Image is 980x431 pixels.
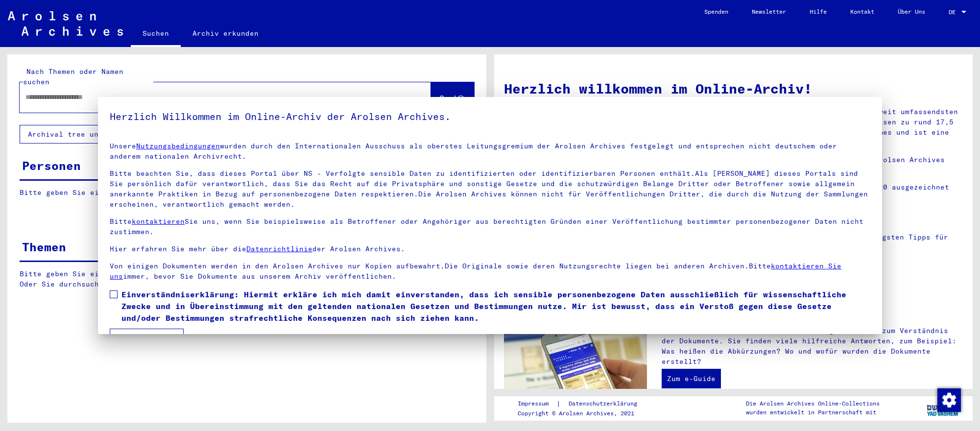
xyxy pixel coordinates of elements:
[937,388,960,411] div: Zustimmung ändern
[110,244,870,254] p: Hier erfahren Sie mehr über die der Arolsen Archives.
[110,141,870,162] p: Unsere wurden durch den Internationalen Ausschuss als oberstes Leitungsgremium der Arolsen Archiv...
[246,244,312,253] a: Datenrichtlinie
[937,388,961,412] img: Zustimmung ändern
[110,216,870,237] p: Bitte Sie uns, wenn Sie beispielsweise als Betroffener oder Angehöriger aus berechtigten Gründen ...
[136,142,220,150] a: Nutzungsbedingungen
[132,217,185,226] a: kontaktieren
[110,329,184,347] button: Ich stimme zu
[110,261,870,282] p: Von einigen Dokumenten werden in den Arolsen Archives nur Kopien aufbewahrt.Die Originale sowie d...
[121,288,870,324] span: Einverständniserklärung: Hiermit erkläre ich mich damit einverstanden, dass ich sensible personen...
[110,109,870,124] h5: Herzlich Willkommen im Online-Archiv der Arolsen Archives.
[110,168,870,210] p: Bitte beachten Sie, dass dieses Portal über NS - Verfolgte sensible Daten zu identifizierten oder...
